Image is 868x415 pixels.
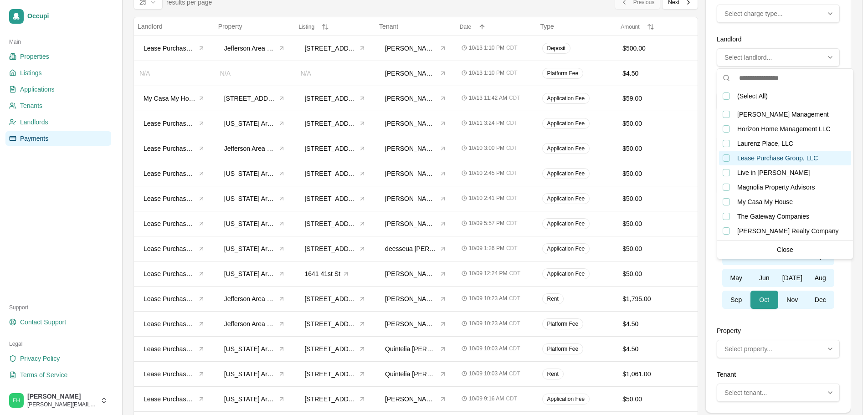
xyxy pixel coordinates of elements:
div: Magnolia Property Advisors, not selected [719,180,851,195]
span: Horizon Home Management LLC [737,124,831,133]
div: $1,795.00 [622,294,692,303]
button: [US_STATE] Area Rental Properties, LLC [220,392,290,406]
span: Lease Purchase Group, LLC [144,369,196,379]
span: [STREET_ADDRESS] [304,144,357,153]
button: [STREET_ADDRESS] [300,192,370,205]
a: Privacy Policy [5,351,111,366]
button: [PERSON_NAME] [381,67,451,80]
div: Main [5,35,111,49]
a: Contact Support [5,315,111,329]
div: $50.00 [622,395,692,404]
span: Application Fee [547,395,585,403]
span: Lease Purchase Group, LLC [144,219,196,228]
span: Quintelia [PERSON_NAME] [385,344,437,354]
button: Amount [621,23,694,31]
button: Listing [298,23,372,31]
span: 10/09 10:03 AM [469,345,507,352]
div: Available options [717,68,853,259]
div: Laurenz Place, LLC, not selected [719,136,851,151]
span: Select property... [724,344,772,354]
button: Lease Purchase Group, LLC [139,117,209,130]
span: Lease Purchase Group, LLC [144,244,196,253]
span: [US_STATE] Area Rental Properties, LLC [224,369,277,379]
span: Landlords [20,118,48,127]
span: 10/09 5:57 PM [469,220,504,227]
button: [STREET_ADDRESS] [300,142,370,155]
button: [US_STATE] Area Rental Properties, LLC [220,217,290,231]
span: Lease Purchase Group, LLC [144,319,196,328]
button: [STREET_ADDRESS] [220,92,290,105]
button: Jefferson Area Rental Properties, LLC [220,317,290,331]
span: Listing [298,24,314,30]
button: Jefferson Area Rental Properties, LLC [220,142,290,155]
span: N/A [300,70,311,77]
span: Application Fee [547,195,585,202]
button: [US_STATE] Area Rental Properties, LLC [220,242,290,256]
span: [PERSON_NAME] [385,294,437,303]
span: CDT [506,395,517,402]
span: [STREET_ADDRESS] [304,169,357,178]
span: [PERSON_NAME] [385,119,437,128]
span: Lease Purchase Group, LLC [144,44,196,53]
button: Jun [750,269,779,287]
button: Stephen Pearlstein[PERSON_NAME][PERSON_NAME][EMAIL_ADDRESS][DOMAIN_NAME] [5,389,111,411]
button: Multi-select: 0 of 26 options selected. Select property... [717,340,840,358]
button: [PERSON_NAME] [381,117,451,130]
span: [STREET_ADDRESS] [304,395,357,404]
span: [PERSON_NAME] [385,269,437,278]
span: [STREET_ADDRESS] [304,244,357,253]
button: [PERSON_NAME] [381,142,451,155]
span: Properties [20,52,49,61]
span: Rent [547,295,559,302]
a: Landlords [5,115,111,129]
span: Lease Purchase Group, LLC [144,194,196,203]
button: [STREET_ADDRESS] [300,117,370,130]
span: CDT [506,119,518,127]
div: $50.00 [622,144,692,153]
label: Tenant [717,371,736,378]
span: Occupi [27,12,108,20]
span: Laurenz Place, LLC [737,139,793,148]
span: 10/09 10:23 AM [469,320,507,327]
button: [STREET_ADDRESS][PERSON_NAME] [300,317,370,331]
div: Close [719,242,851,257]
div: Select all 9 options [719,89,851,103]
span: Deposit [547,45,566,52]
span: [PERSON_NAME][EMAIL_ADDRESS][DOMAIN_NAME] [27,401,97,408]
span: Application Fee [547,95,585,102]
span: [US_STATE] Area Rental Properties, LLC [224,244,277,253]
span: 10/13 1:10 PM [469,44,504,51]
span: CDT [509,370,520,377]
div: $4.50 [622,319,692,328]
span: [PERSON_NAME] [385,44,437,53]
span: Application Fee [547,170,585,177]
span: Application Fee [547,270,585,277]
button: Sep [722,291,750,309]
div: Lease Purchase Group, LLC, not selected [719,151,851,165]
span: Magnolia Property Advisors [737,183,815,192]
span: CDT [509,270,521,277]
button: [PERSON_NAME] [381,92,451,105]
button: Multi-select: 0 of 9 options selected. Select landlord... [717,48,840,67]
div: $50.00 [622,269,692,278]
div: $50.00 [622,169,692,178]
span: [STREET_ADDRESS] [304,94,357,103]
label: Property [717,327,741,334]
button: Quintelia [PERSON_NAME] [381,342,451,356]
span: [PERSON_NAME] [385,219,437,228]
span: [STREET_ADDRESS][PERSON_NAME] [304,319,357,328]
span: 10/10 2:41 PM [469,195,504,202]
span: Lease Purchase Group, LLC [737,154,818,163]
span: Platform Fee [547,70,579,77]
span: CDT [506,169,518,177]
span: Select landlord... [724,53,772,62]
button: Lease Purchase Group, LLC [139,342,209,356]
button: Aug [806,269,835,287]
div: $50.00 [622,244,692,253]
span: [PERSON_NAME] [385,395,437,404]
a: Properties [5,49,111,64]
span: Date [460,24,471,30]
span: 10/10 3:00 PM [469,144,504,152]
span: CDT [506,195,518,202]
span: Jefferson Area Rental Properties, LLC [224,44,277,53]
